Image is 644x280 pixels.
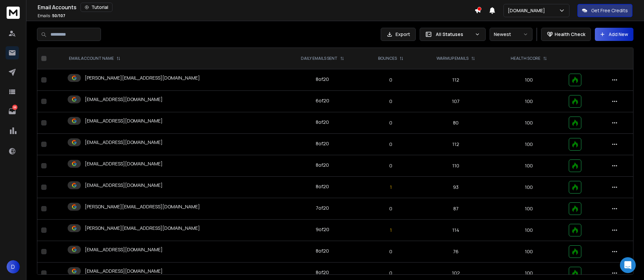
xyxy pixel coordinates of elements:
div: 7 of 20 [316,205,329,211]
p: [EMAIL_ADDRESS][DOMAIN_NAME] [85,139,163,146]
button: Tutorial [80,3,113,12]
td: 100 [493,112,565,134]
p: 1 [368,184,414,191]
td: 100 [493,134,565,155]
td: 107 [418,91,493,112]
td: 100 [493,155,565,177]
td: 100 [493,69,565,91]
span: 50 / 107 [52,13,65,18]
div: 9 of 20 [316,226,329,233]
div: 6 of 20 [316,97,329,104]
td: 100 [493,241,565,262]
div: 8 of 20 [316,248,329,254]
p: Health Check [555,31,585,38]
td: 87 [418,198,493,220]
p: BOUNCES [378,56,397,61]
p: 0 [368,120,414,126]
p: 0 [368,77,414,83]
p: Emails : [38,13,65,18]
p: [EMAIL_ADDRESS][DOMAIN_NAME] [85,182,163,189]
p: [EMAIL_ADDRESS][DOMAIN_NAME] [85,118,163,124]
p: WARMUP EMAILS [436,56,468,61]
p: 0 [368,141,414,148]
p: 68 [12,105,17,110]
td: 100 [493,220,565,241]
div: 8 of 20 [316,183,329,190]
div: Open Intercom Messenger [620,257,636,273]
p: [DOMAIN_NAME] [508,7,548,14]
div: 8 of 20 [316,76,329,83]
p: [EMAIL_ADDRESS][DOMAIN_NAME] [85,268,163,274]
td: 100 [493,91,565,112]
p: [EMAIL_ADDRESS][DOMAIN_NAME] [85,96,163,103]
button: D [7,260,20,273]
button: Add New [595,28,633,41]
a: 68 [6,105,19,118]
p: DAILY EMAILS SENT [301,56,338,61]
p: 0 [368,248,414,255]
td: 114 [418,220,493,241]
div: 8 of 20 [316,162,329,168]
div: Email Accounts [38,3,474,12]
p: 1 [368,227,414,233]
td: 80 [418,112,493,134]
p: [PERSON_NAME][EMAIL_ADDRESS][DOMAIN_NAME] [85,75,200,81]
div: EMAIL ACCOUNT NAME [69,56,120,61]
p: 0 [368,98,414,105]
button: Export [381,28,416,41]
div: 8 of 20 [316,119,329,125]
td: 93 [418,177,493,198]
td: 76 [418,241,493,262]
p: Get Free Credits [591,7,628,14]
td: 112 [418,134,493,155]
p: 0 [368,205,414,212]
p: All Statuses [436,31,472,38]
p: 0 [368,162,414,169]
p: [PERSON_NAME][EMAIL_ADDRESS][DOMAIN_NAME] [85,203,200,210]
p: HEALTH SCORE [511,56,540,61]
td: 100 [493,198,565,220]
div: 8 of 20 [316,269,329,276]
p: [EMAIL_ADDRESS][DOMAIN_NAME] [85,246,163,253]
button: Get Free Credits [577,4,632,17]
p: [PERSON_NAME][EMAIL_ADDRESS][DOMAIN_NAME] [85,225,200,231]
p: [EMAIL_ADDRESS][DOMAIN_NAME] [85,160,163,167]
p: 0 [368,270,414,276]
td: 112 [418,69,493,91]
div: 8 of 20 [316,140,329,147]
button: Newest [490,28,532,41]
button: Health Check [541,28,591,41]
td: 110 [418,155,493,177]
td: 100 [493,177,565,198]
